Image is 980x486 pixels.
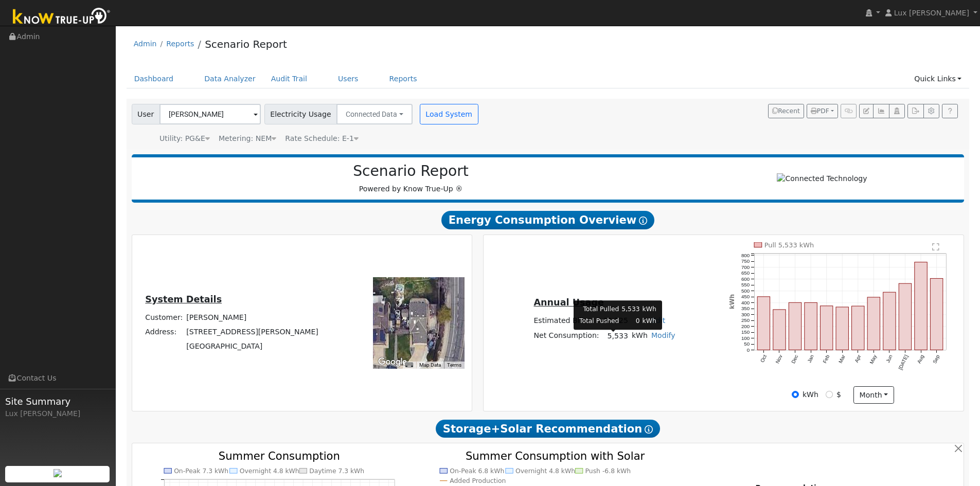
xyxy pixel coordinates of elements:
text: Jun [885,354,894,364]
a: Dashboard [127,69,182,88]
td: Address: [144,325,185,339]
td: kWh [642,316,657,327]
span: Storage+Solar Recommendation [436,420,660,438]
a: Reports [382,69,425,88]
img: retrieve [54,469,62,477]
text: 400 [741,300,750,305]
text: 350 [741,306,750,312]
text: 750 [741,258,750,264]
text: Pull 5,533 kWh [764,241,814,249]
text: 450 [741,294,750,300]
text: 200 [741,323,750,329]
td: Total Pulled [579,304,619,314]
a: Reports [166,40,194,48]
u: System Details [145,294,222,304]
text: 50 [744,341,750,347]
button: Map Data [419,362,441,369]
text: Feb [822,354,831,364]
text: On-Peak 6.8 kWh [450,467,504,475]
text: 100 [741,335,750,341]
rect: onclick="" [836,307,848,350]
a: Data Analyzer [197,69,263,88]
span: Alias: HE1 [285,134,359,142]
a: Modify [651,331,675,339]
text: 650 [741,270,750,276]
h2: Scenario Report [142,163,680,180]
text: 550 [741,282,750,287]
label: kWh [803,389,818,400]
td: [GEOGRAPHIC_DATA] [185,339,320,354]
td: 5,533 [621,304,640,314]
rect: onclick="" [931,279,943,350]
rect: onclick="" [868,297,880,350]
td: kWh [642,304,657,314]
text: Mar [838,354,846,365]
div: Lux [PERSON_NAME] [5,408,110,419]
div: Powered by Know True-Up ® [137,163,685,194]
rect: onclick="" [883,292,896,350]
span: Energy Consumption Overview [441,211,654,229]
img: Know True-Up [8,6,116,29]
text: Overnight 4.8 kWh [515,467,575,475]
text: 500 [741,288,750,294]
text:  [933,243,940,251]
span: Site Summary [5,394,110,408]
input: kWh [792,391,799,398]
img: Google [376,355,409,369]
rect: onclick="" [852,306,864,350]
text: 700 [741,264,750,270]
text: 150 [741,330,750,335]
button: Multi-Series Graph [873,104,889,118]
text: Sep [932,354,941,365]
rect: onclick="" [915,262,927,350]
text: Overnight 4.8 kWh [240,467,299,475]
button: Edit User [859,104,874,118]
text: Daytime 7.3 kWh [309,467,364,475]
text: Push -6.8 kWh [585,467,631,475]
td: [PERSON_NAME] [185,310,320,325]
i: Show Help [639,217,647,225]
a: Quick Links [906,69,969,88]
rect: onclick="" [899,283,912,350]
button: PDF [807,104,838,118]
button: Settings [923,104,939,118]
rect: onclick="" [773,310,786,350]
text: Nov [775,354,783,365]
text: Aug [916,354,925,364]
img: Connected Technology [777,173,867,184]
button: Login As [889,104,905,118]
text: 250 [741,318,750,323]
span: Lux [PERSON_NAME] [894,9,969,17]
td: [STREET_ADDRESS][PERSON_NAME] [185,325,320,339]
button: month [853,386,894,404]
div: Metering: NEM [219,133,276,144]
td: Customer: [144,310,185,325]
a: Users [330,69,366,88]
span: User [132,104,160,124]
text: Summer Consumption [219,449,340,462]
input: $ [826,391,833,398]
button: Export Interval Data [907,104,923,118]
text: [DATE] [898,354,910,371]
text: 300 [741,312,750,317]
button: Keyboard shortcuts [405,362,413,369]
rect: onclick="" [789,302,801,350]
a: Open this area in Google Maps (opens a new window) [376,355,409,369]
text: May [869,354,878,365]
button: Connected Data [336,104,413,124]
td: Estimated Bill: [532,314,601,329]
u: Annual Usage [533,297,603,308]
rect: onclick="" [805,303,817,350]
td: 0 [621,316,640,327]
i: Show Help [645,425,653,434]
rect: onclick="" [821,306,833,350]
text: Jan [807,354,815,364]
td: 5,533 [601,328,630,343]
label: $ [836,389,841,400]
td: kWh [630,328,649,343]
text: 600 [741,276,750,282]
a: Help Link [942,104,958,118]
a: Admin [134,40,157,48]
text: Apr [854,354,863,364]
a: Scenario Report [205,38,287,50]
